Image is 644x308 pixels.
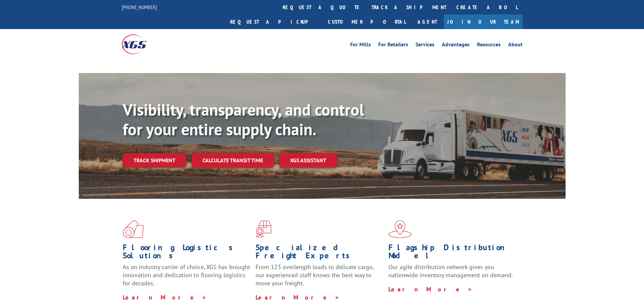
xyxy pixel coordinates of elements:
[123,293,207,301] a: Learn More >
[122,4,157,10] a: [PHONE_NUMBER]
[279,153,337,168] a: XGS ASSISTANT
[415,42,434,49] a: Services
[123,243,251,263] h1: Flooring Logistics Solutions
[256,220,271,238] img: xgs-icon-focused-on-flooring-red
[123,263,250,287] span: As an industry carrier of choice, XGS has brought innovation and dedication to flooring logistics...
[256,243,383,263] h1: Specialized Freight Experts
[388,243,516,263] h1: Flagship Distribution Model
[378,42,408,49] a: For Retailers
[444,15,523,29] a: Join Our Team
[411,15,444,29] a: Agent
[256,263,383,293] p: From 123 overlength loads to delicate cargo, our experienced staff knows the best way to move you...
[350,42,371,49] a: For Mills
[256,293,340,301] a: Learn More >
[123,99,364,140] b: Visibility, transparency, and control for your entire supply chain.
[508,42,523,49] a: About
[388,285,473,293] a: Learn More >
[192,153,274,168] a: Calculate transit time
[323,15,411,29] a: Customer Portal
[442,42,470,49] a: Advantages
[123,153,186,167] a: Track shipment
[388,220,412,238] img: xgs-icon-flagship-distribution-model-red
[477,42,501,49] a: Resources
[123,220,144,238] img: xgs-icon-total-supply-chain-intelligence-red
[388,263,513,279] span: Our agile distribution network gives you nationwide inventory management on demand.
[225,15,323,29] a: Request a pickup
